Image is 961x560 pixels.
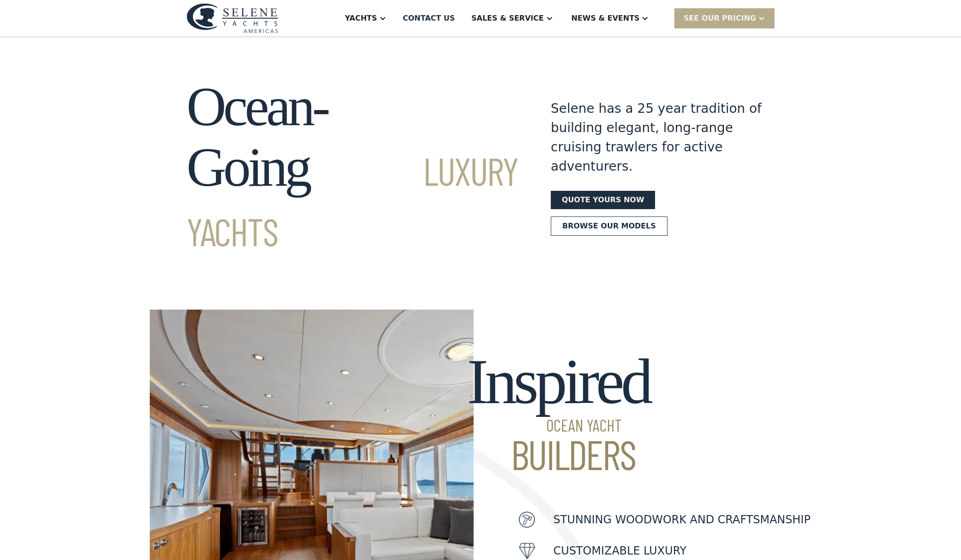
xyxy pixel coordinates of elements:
[467,346,650,475] h2: Inspired
[471,13,543,24] div: Sales & Service
[403,13,455,24] div: Contact US
[345,13,377,24] div: Yachts
[519,543,535,559] img: icon
[467,417,650,433] span: Ocean Yacht
[551,216,667,236] a: Browse our models
[571,13,640,24] div: News & EVENTS
[187,3,278,33] img: logo
[551,191,655,209] a: Quote yours now
[684,13,756,24] div: SEE Our Pricing
[551,99,762,176] div: Selene has a 25 year tradition of building elegant, long-range cruising trawlers for active adven...
[187,77,518,258] h1: Ocean-Going
[554,511,811,528] p: Stunning woodwork and craftsmanship
[554,543,687,559] p: customizable luxury
[187,147,518,254] span: Luxury Yachts
[467,433,650,475] span: Builders
[674,8,774,28] div: SEE Our Pricing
